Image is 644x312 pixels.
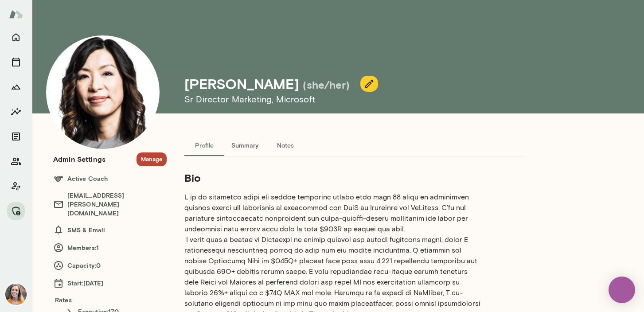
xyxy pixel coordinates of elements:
[303,78,350,92] h5: (she/her)
[184,75,299,92] h4: [PERSON_NAME]
[53,260,167,271] h6: Capacity: 0
[9,6,23,23] img: Mento
[7,177,25,195] button: Client app
[7,202,25,220] button: Manage
[137,152,167,166] button: Manage
[7,103,25,121] button: Insights
[184,171,482,185] h5: Bio
[7,53,25,71] button: Sessions
[7,28,25,46] button: Home
[7,128,25,145] button: Documents
[265,135,305,156] button: Notes
[53,154,105,164] h6: Admin Settings
[5,284,27,305] img: Carrie Kelly
[46,35,160,149] img: Angela Byers
[184,135,224,156] button: Profile
[7,152,25,170] button: Members
[53,191,167,218] h6: [EMAIL_ADDRESS][PERSON_NAME][DOMAIN_NAME]
[53,173,167,184] h6: Active Coach
[53,242,167,253] h6: Members: 1
[53,278,167,289] h6: Start: [DATE]
[224,135,265,156] button: Summary
[53,296,167,304] h6: Rates
[184,92,567,106] h6: Sr Director Marketing , Microsoft
[53,225,167,235] h6: SMS & Email
[7,78,25,96] button: Growth Plan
